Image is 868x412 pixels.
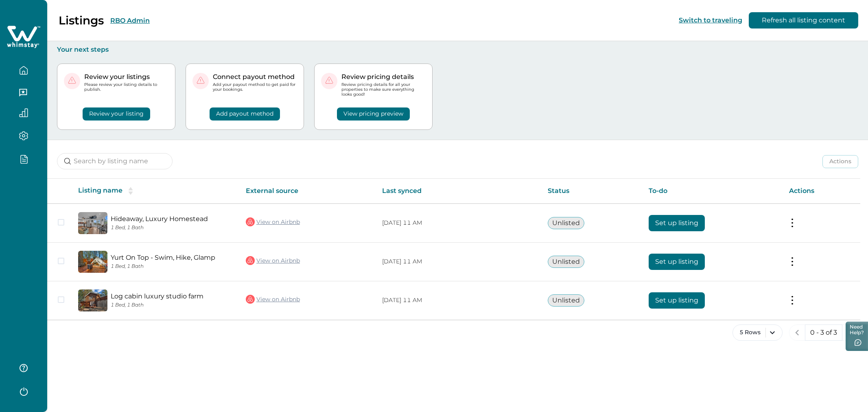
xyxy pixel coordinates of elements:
p: Connect payout method [213,73,297,81]
button: View pricing preview [337,107,410,121]
th: Listing name [72,179,239,204]
a: View on Airbnb [246,294,300,305]
p: Add your payout method to get paid for your bookings. [213,82,297,92]
img: propertyImage_Yurt On Top - Swim, Hike, Glamp [78,251,107,273]
button: RBO Admin [110,17,150,24]
p: Review your listings [84,73,168,81]
button: Add payout method [210,107,280,121]
input: Search by listing name [57,153,173,169]
img: propertyImage_Hideaway, Luxury Homestead [78,212,107,234]
button: Actions [822,155,858,168]
button: Switch to traveling [679,16,742,24]
p: Review pricing details [341,73,426,81]
p: Review pricing details for all your properties to make sure everything looks good! [341,82,426,97]
button: previous page [789,324,805,341]
a: View on Airbnb [246,217,300,227]
a: Hideaway, Luxury Homestead [111,215,233,223]
button: Set up listing [649,292,705,309]
p: 1 Bed, 1 Bath [111,263,233,270]
th: Status [541,179,642,204]
button: Refresh all listing content [749,12,858,28]
p: Please review your listing details to publish. [84,82,168,92]
th: To-do [642,179,783,204]
button: Set up listing [649,215,705,231]
button: Unlisted [548,217,584,229]
a: Yurt On Top - Swim, Hike, Glamp [111,254,233,261]
p: Your next steps [57,46,858,54]
p: 1 Bed, 1 Bath [111,225,233,231]
button: 0 - 3 of 3 [805,324,842,341]
p: [DATE] 11 AM [382,219,534,227]
a: Log cabin luxury studio farm [111,292,233,300]
a: View on Airbnb [246,255,300,266]
button: Unlisted [548,256,584,268]
th: Last synced [376,179,541,204]
button: next page [842,324,858,341]
button: sorting [122,187,139,195]
button: Unlisted [548,294,584,307]
th: External source [239,179,376,204]
button: Review your listing [83,107,150,121]
p: [DATE] 11 AM [382,296,534,305]
p: Listings [59,13,104,27]
p: 0 - 3 of 3 [810,329,837,337]
p: [DATE] 11 AM [382,258,534,266]
button: 5 Rows [732,324,783,341]
img: propertyImage_Log cabin luxury studio farm [78,289,107,311]
th: Actions [783,179,860,204]
button: Set up listing [649,254,705,270]
p: 1 Bed, 1 Bath [111,302,233,308]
